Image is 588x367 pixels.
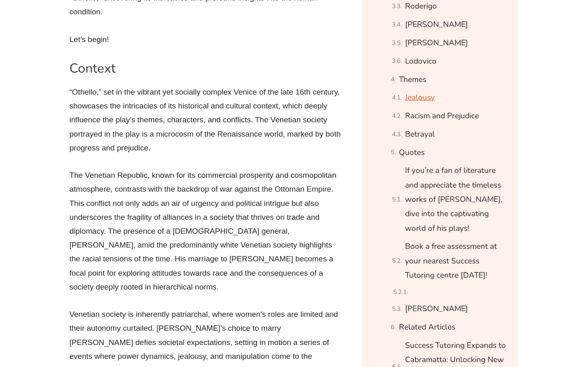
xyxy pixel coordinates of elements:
[405,164,508,235] a: If you’re a fan of literature and appreciate the timeless works of [PERSON_NAME], dive into the c...
[405,302,468,316] a: [PERSON_NAME]
[399,146,425,160] a: Quotes
[405,91,435,105] a: Jealousy
[448,275,588,367] iframe: Chat Widget
[69,168,343,294] p: The Venetian Republic, known for its commercial prosperity and cosmopolitan atmosphere, contrasts...
[405,36,468,50] a: [PERSON_NAME]
[69,60,343,77] h2: Context
[405,127,435,141] a: Betrayal
[405,18,468,32] a: [PERSON_NAME]
[399,320,455,334] a: Related Articles
[405,54,437,69] a: Lodovico
[405,109,479,123] a: Racism and Prejudice
[69,85,343,155] p: “Othello,” set in the vibrant yet socially complex Venice of the late 16th century, showcases the...
[399,73,426,87] a: Themes
[405,239,508,283] a: Book a free assessment at your nearest Success Tutoring centre [DATE]!
[69,33,343,46] p: Let’s begin!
